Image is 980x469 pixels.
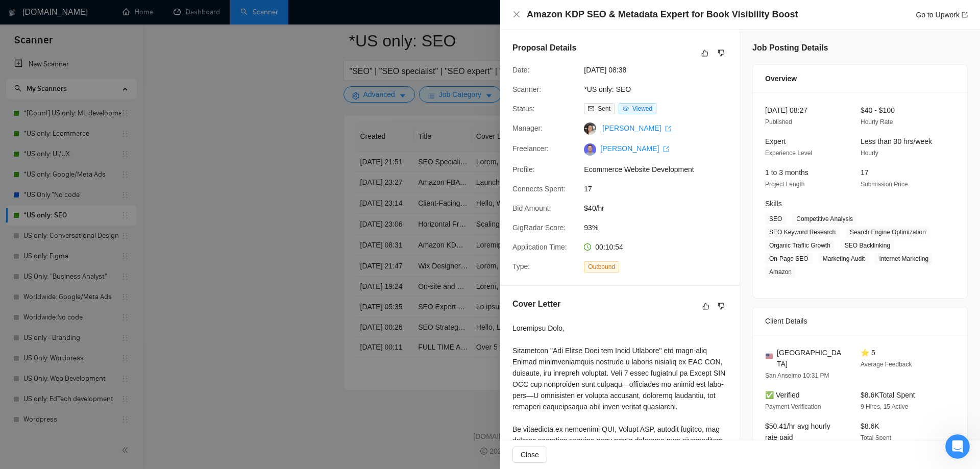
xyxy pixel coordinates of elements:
[765,240,835,251] span: Organic Traffic Growth
[8,124,196,164] div: Nazar каже…
[945,434,970,459] iframe: Intercom live chat
[512,204,551,212] span: Bid Amount:
[861,150,878,157] span: Hourly
[584,183,737,194] span: 17
[16,334,24,342] button: Вибір емодзі
[765,213,786,225] span: SEO
[48,334,57,342] button: Завантажити вкладений файл
[701,49,708,57] span: like
[819,253,869,264] span: Marketing Audit
[861,106,895,114] span: $40 - $100
[632,105,652,112] span: Viewed
[8,124,167,156] div: Everything went through successfully - your invite has been accepted.
[37,255,196,287] div: Two bids were sent, I`ll monitor it till [DATE], thx
[512,66,529,74] span: Date:
[512,298,560,310] h5: Cover Letter
[765,307,955,335] div: Client Details
[45,261,188,281] div: Two bids were sent, I`ll monitor it till [DATE], thx
[861,434,891,441] span: Total Spent
[584,243,591,251] span: clock-circle
[160,4,179,23] button: Головна
[175,330,191,347] button: Надіслати повідомлення…
[584,143,596,156] img: c1s6VrKT3OKXDyKkg1vKhP4KNqngetQ1-XOIj9muGwyH_DlFvzzOdTJVjv2B04fcPh
[8,205,167,247] div: You can give it a try, but if the issue isn’t resolved, we’ll need to wait for a response from th...
[37,164,196,196] div: So will it help resolve the issue with bidding?
[765,73,797,84] span: Overview
[179,4,198,22] div: Закрити
[765,168,808,177] span: 1 to 3 months
[8,295,147,328] div: You're very welcome!We will be waiting for your reply😊
[962,12,968,18] span: export
[765,422,830,441] span: $50.41/hr avg hourly rate paid
[8,295,196,336] div: Nazar каже…
[584,261,619,273] span: Outbound
[584,164,737,175] span: Ecommerce Website Development
[861,422,879,430] span: $8.6K
[521,449,539,460] span: Close
[8,20,150,43] div: Sure, no worries - take you time 🙌
[512,185,566,193] span: Connects Spent:
[512,42,576,54] h5: Proposal Details
[765,266,796,278] span: Amazon
[584,64,737,76] span: [DATE] 08:38
[765,253,813,264] span: On-Page SEO
[88,51,196,73] div: Hey, we`ve sent an invite
[598,105,610,112] span: Sent
[718,302,725,310] span: dislike
[512,85,541,93] span: Scanner:
[663,146,669,152] span: export
[861,391,915,399] span: $8.6K Total Spent
[702,302,709,310] span: like
[512,144,549,153] span: Freelancer:
[699,47,711,59] button: like
[765,372,829,379] span: San Anselmo 10:31 PM
[861,168,869,177] span: 17
[584,84,737,95] span: *US only: SEO
[602,124,671,132] a: [PERSON_NAME] export
[665,126,671,132] span: export
[16,27,142,37] div: Sure, no worries - take you time 🙌
[861,181,908,188] span: Submission Price
[766,353,773,360] img: 🇺🇸
[29,6,45,22] img: Profile image for Nazar
[512,262,530,270] span: Type:
[916,11,968,19] a: Go to Upworkexport
[8,74,196,124] div: danil.lysenko2002@gmail.com каже…
[765,106,807,114] span: [DATE] 08:27
[861,403,908,410] span: 9 Hires, 15 Active
[16,130,159,150] div: Everything went through successfully - your invite has been accepted.
[861,118,893,126] span: Hourly Rate
[96,57,188,67] div: Hey, we`ve sent an invite
[752,42,828,54] h5: Job Posting Details
[595,243,623,251] span: 00:10:54
[512,10,521,18] span: close
[765,227,840,238] span: SEO Keyword Research
[512,447,547,463] button: Close
[765,200,782,208] span: Skills
[777,347,844,369] span: [GEOGRAPHIC_DATA]
[512,124,543,132] span: Manager:
[861,349,875,357] span: ⭐ 5
[16,302,139,322] div: You're very welcome! We will be waiting for your reply😊
[584,203,737,214] span: $40/hr
[623,106,629,112] span: eye
[700,300,712,312] button: like
[846,227,930,238] span: Search Engine Optimization
[765,150,812,157] span: Experience Level
[7,4,26,23] button: go back
[9,313,195,330] textarea: Повідомлення...
[875,253,933,264] span: Internet Marketing
[527,8,798,21] h4: Amazon KDP SEO & Metadata Expert for Book Visibility Boost
[600,144,669,153] a: [PERSON_NAME] export
[715,47,727,59] button: dislike
[512,165,535,174] span: Profile:
[584,222,737,233] span: 93%
[718,49,725,57] span: dislike
[765,137,786,145] span: Expert
[765,118,792,126] span: Published
[16,211,159,241] div: You can give it a try, but if the issue isn’t resolved, we’ll need to wait for a response from th...
[792,213,857,225] span: Competitive Analysis
[715,300,727,312] button: dislike
[8,20,196,51] div: Dima каже…
[8,164,196,205] div: danil.lysenko2002@gmail.com каже…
